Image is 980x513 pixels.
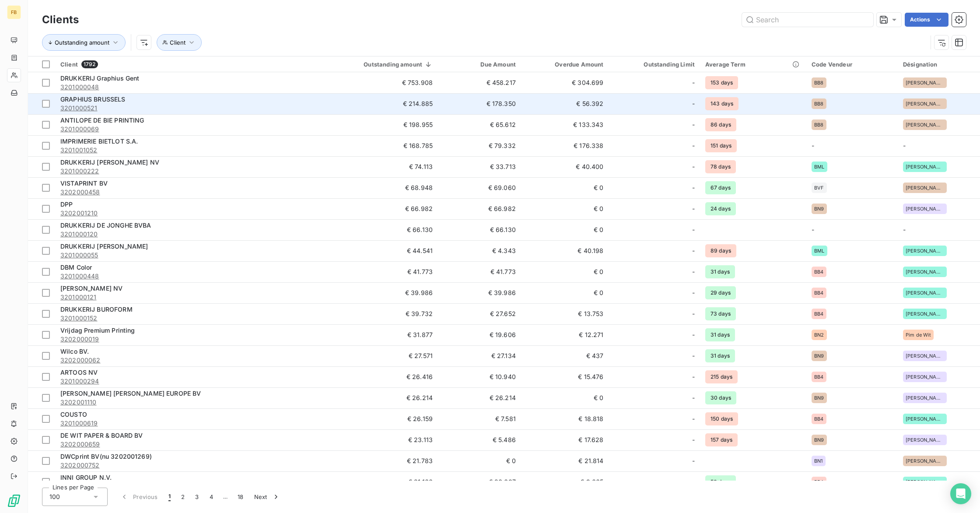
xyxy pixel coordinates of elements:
span: 50 days [705,475,736,488]
div: Code Vendeur [812,61,892,68]
td: € 23.113 [304,429,438,450]
span: - [692,330,695,339]
span: - [692,204,695,213]
td: € 458.217 [438,72,521,93]
td: € 15.476 [521,366,609,387]
span: [PERSON_NAME] [906,311,944,316]
span: BN9 [814,206,824,211]
span: BB4 [814,479,823,485]
span: BB8 [814,80,823,85]
td: € 74.113 [304,156,438,177]
td: € 39.732 [304,303,438,324]
span: - [692,372,695,381]
span: [PERSON_NAME] [906,269,944,274]
td: € 69.060 [438,177,521,198]
h3: Clients [42,12,79,28]
span: … [218,490,232,504]
span: - [692,246,695,255]
td: € 18.818 [521,408,609,429]
td: € 10.940 [438,366,521,387]
td: € 26.607 [438,471,521,492]
td: € 26.214 [438,387,521,408]
span: DWCprint BV(nu 3202001269) [60,453,152,460]
td: € 21.814 [521,450,609,471]
span: Client [170,39,185,46]
td: € 168.785 [304,135,438,156]
tcxspan: Call 3202001110 via 3CX [60,398,97,406]
span: [PERSON_NAME] [906,164,944,169]
span: BN9 [814,437,824,443]
span: - [692,267,695,276]
span: 29 days [705,286,736,299]
div: Outstanding Limit [614,61,695,68]
span: 143 days [705,97,738,110]
span: - [692,309,695,318]
span: 31 days [705,328,735,341]
span: ANTILOPE DE BIE PRINTING [60,116,144,124]
span: 31 days [705,265,735,278]
span: Pim de Wit [906,332,931,337]
span: 30 days [705,391,736,404]
span: [PERSON_NAME] BE [906,374,944,379]
span: Client [60,61,78,68]
span: [PERSON_NAME] NL [906,458,944,464]
td: € 4.343 [438,240,521,261]
td: € 19.606 [438,324,521,345]
span: 100 [49,492,60,501]
td: € 17.628 [521,429,609,450]
button: 4 [204,488,218,506]
td: € 0 [521,177,609,198]
span: - [692,120,695,129]
td: € 26.159 [304,408,438,429]
span: VISTAPRINT BV [60,179,108,187]
span: DRUKKERIJ [PERSON_NAME] NV [60,158,159,166]
span: [PERSON_NAME] [906,206,944,211]
td: € 27.134 [438,345,521,366]
span: 1792 [81,60,98,68]
span: ARTOOS NV [60,369,98,376]
span: - [692,141,695,150]
span: BB8 [814,122,823,127]
tcxspan: Call 3201000448 via 3CX [60,272,99,280]
div: Due Amount [443,61,516,68]
tcxspan: Call 3202001210 via 3CX [60,209,98,217]
td: € 21.166 [304,471,438,492]
span: 24 days [705,202,736,215]
span: BN1 [814,458,822,464]
span: [PERSON_NAME] BE [906,80,944,85]
span: [PERSON_NAME] [906,248,944,253]
td: € 437 [521,345,609,366]
span: - [812,142,814,149]
td: € 0 [521,387,609,408]
span: DRUKKERIJ BUROFORM [60,306,133,313]
span: BN9 [814,395,824,401]
span: IMPRIMERIE BIETLOT S.A. [60,137,138,145]
span: BN2 [814,332,824,337]
span: Outstanding amount [55,39,109,46]
button: 1 [163,488,176,506]
div: Désignation [903,61,975,68]
tcxspan: Call 3201000152 via 3CX [60,314,98,322]
tcxspan: Call 3201000121 via 3CX [60,293,97,301]
span: - [692,436,695,444]
span: - [692,478,695,486]
span: DPP [60,200,73,208]
span: 31 days [705,349,735,362]
td: € 66.982 [304,198,438,219]
span: DBM Color [60,264,92,271]
td: € 13.753 [521,303,609,324]
span: Vrijdag Premium Printing [60,327,135,334]
tcxspan: Call 3201000048 via 3CX [60,83,99,91]
td: € 41.773 [304,261,438,282]
span: INNI GROUP N.V. [60,474,112,481]
span: - [692,99,695,108]
span: 157 days [705,433,738,446]
span: 1 [168,492,171,501]
button: 2 [176,488,190,506]
span: Wilco BV. [60,348,89,355]
tcxspan: Call 3201000222 via 3CX [60,167,99,175]
tcxspan: Call 3201000069 via 3CX [60,125,99,133]
td: € 0 [521,261,609,282]
button: 18 [232,488,249,506]
td: € 41.773 [438,261,521,282]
